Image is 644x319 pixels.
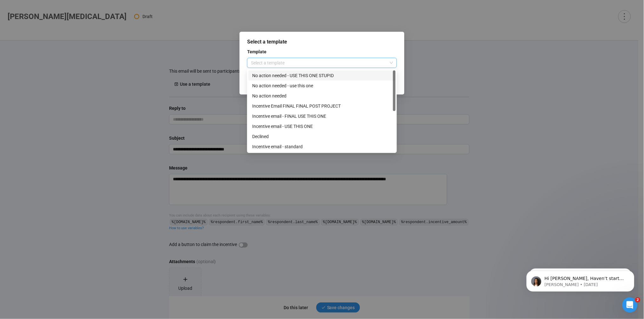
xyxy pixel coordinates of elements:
div: No action needed - use this one [248,81,396,91]
div: Template [247,48,266,55]
div: Declined [252,133,392,140]
iframe: Intercom live chat [622,297,638,313]
div: Select a template [247,38,397,46]
div: Incentive email - standard [252,143,392,150]
div: Incentive Email FINAL FINAL POST PROJECT [248,101,396,111]
div: Incentive email - standard [248,142,396,152]
div: Incentive email - FINAL USE THIS ONE [248,111,396,121]
div: Incentive email - FINAL USE THIS ONE [252,113,392,120]
div: Incentive email - USE THIS ONE [248,121,396,131]
span: 2 [635,297,641,302]
div: No action needed - USE THIS ONE STUPID [252,72,392,79]
div: Incentive email - USE THIS ONE [252,123,392,130]
div: Declined [248,131,396,142]
div: Incentive Email FINAL FINAL POST PROJECT [252,103,392,110]
iframe: Intercom notifications message [517,257,644,302]
div: No action needed [248,91,396,101]
div: No action needed [252,92,392,99]
div: No action needed - USE THIS ONE STUPID [248,70,396,81]
div: No action needed - use this one [252,82,392,89]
